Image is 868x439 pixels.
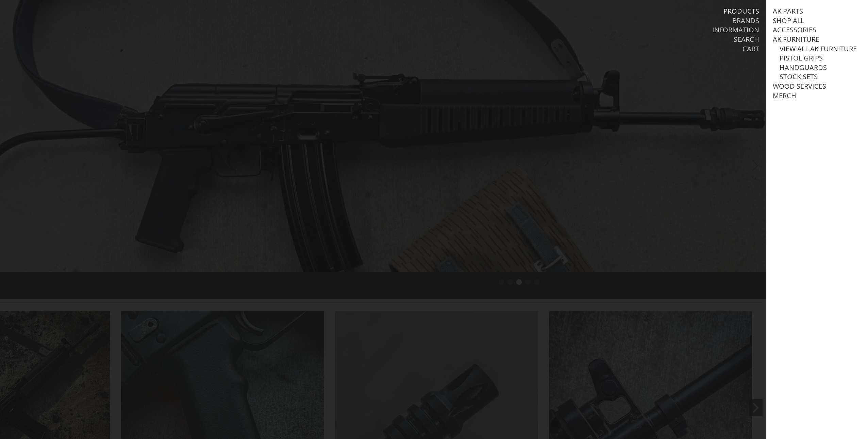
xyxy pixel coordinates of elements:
a: Cart [742,45,759,53]
a: Brands [732,16,759,25]
a: Stock Sets [780,72,818,81]
a: AK Parts [773,7,803,16]
a: Pistol Grips [780,54,823,63]
a: Information [712,25,759,34]
a: Merch [773,91,796,100]
a: Handguards [780,63,827,72]
a: Shop All [773,16,804,25]
a: Search [734,35,759,44]
a: View all AK Furniture [780,45,857,53]
a: Accessories [773,25,816,34]
a: Wood Services [773,82,826,91]
a: Products [723,7,759,16]
a: AK Furniture [773,35,819,44]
